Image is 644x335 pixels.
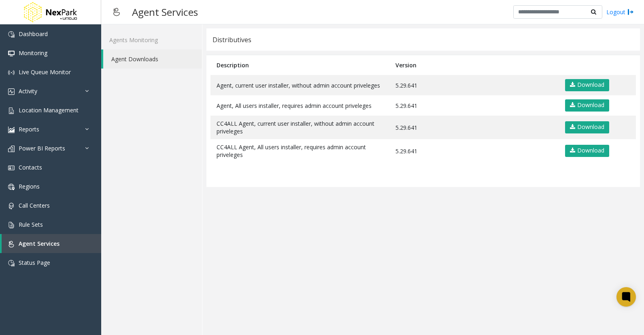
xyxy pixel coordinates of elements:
td: 5.29.641 [389,75,558,95]
span: Status Page [19,259,50,266]
img: 'icon' [8,165,15,171]
img: logout [627,8,634,16]
a: Agents Monitoring [101,30,202,49]
span: Call Centers [19,202,50,209]
span: Location Management [19,106,79,114]
span: Dashboard [19,30,48,38]
span: Activity [19,87,37,95]
th: Version [389,55,558,75]
span: Power BI Reports [19,144,65,152]
a: Logout [606,8,634,16]
td: Agent, All users installer, requires admin account priveleges [210,95,389,116]
a: Agent Services [2,234,101,253]
img: 'icon' [8,107,15,114]
th: Description [210,55,389,75]
img: 'icon' [8,127,15,133]
span: Agent Services [19,240,60,247]
img: 'icon' [8,184,15,190]
span: Regions [19,183,40,190]
span: Live Queue Monitor [19,68,71,76]
span: Monitoring [19,49,47,57]
a: Download [565,145,609,157]
img: 'icon' [8,31,15,38]
div: Distributives [213,34,251,45]
a: Download [565,99,609,112]
span: Contacts [19,163,42,171]
img: 'icon' [8,241,15,247]
td: CC4ALL Agent, All users installer, requires admin account priveleges [210,139,389,163]
img: 'icon' [8,260,15,266]
span: Rule Sets [19,221,43,228]
a: Download [565,121,609,133]
span: Reports [19,125,39,133]
td: CC4ALL Agent, current user installer, without admin account priveleges [210,116,389,139]
h3: Agent Services [128,2,202,22]
a: Download [565,79,609,91]
img: pageIcon [109,2,124,22]
img: 'icon' [8,222,15,228]
td: Agent, current user installer, without admin account priveleges [210,75,389,95]
img: 'icon' [8,88,15,95]
td: 5.29.641 [389,116,558,139]
td: 5.29.641 [389,139,558,163]
img: 'icon' [8,203,15,209]
img: 'icon' [8,69,15,76]
a: Agent Downloads [103,49,202,69]
img: 'icon' [8,146,15,152]
img: 'icon' [8,50,15,57]
td: 5.29.641 [389,95,558,116]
